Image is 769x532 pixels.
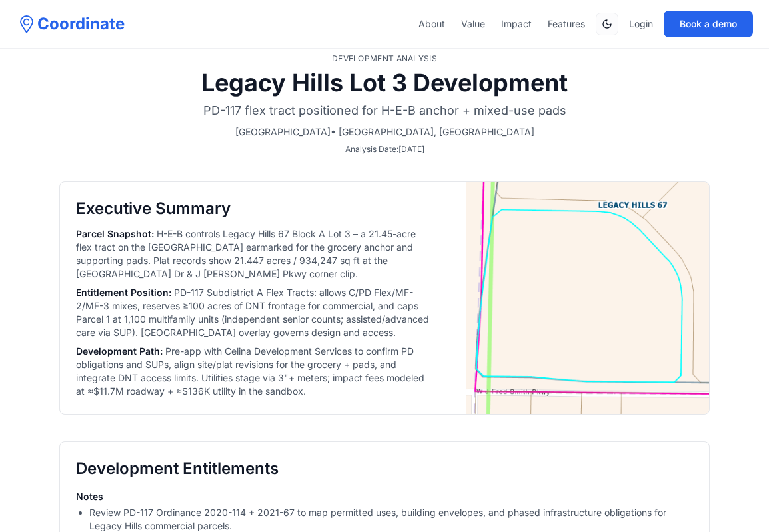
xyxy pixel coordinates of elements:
[664,11,753,37] button: Book a demo
[59,125,710,139] p: [GEOGRAPHIC_DATA] • [GEOGRAPHIC_DATA], [GEOGRAPHIC_DATA]
[501,17,532,31] a: Impact
[76,490,693,503] h3: Notes
[76,198,434,219] h2: Executive Summary
[629,17,653,31] a: Login
[59,53,710,64] p: Development Analysis
[59,144,710,155] p: Analysis Date: [DATE]
[418,17,445,31] a: About
[76,228,416,279] span: H-E-B controls Legacy Hills 67 Block A Lot 3 – a 21.45-acre flex tract on the [GEOGRAPHIC_DATA] e...
[16,13,125,35] a: Coordinate
[76,345,424,397] span: Pre-app with Celina Development Services to confirm PD obligations and SUPs, align site/plat revi...
[76,287,429,338] span: PD-117 Subdistrict A Flex Tracts: allows C/PD Flex/MF-2/MF-3 mixes, reserves ≥100 acres of DNT fr...
[461,17,485,31] a: Value
[548,17,585,31] a: Features
[596,13,618,35] button: Switch to dark mode
[76,345,163,357] span: Development Path :
[59,101,710,120] p: PD-117 flex tract positioned for H-E-B anchor + mixed-use pads
[76,458,693,479] h2: Development Entitlements
[16,13,37,35] img: Coordinate
[76,287,171,298] span: Entitlement Position :
[37,13,125,35] span: Coordinate
[466,182,709,414] img: Site overview
[76,228,154,239] span: Parcel Snapshot :
[59,69,710,96] h1: Legacy Hills Lot 3 Development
